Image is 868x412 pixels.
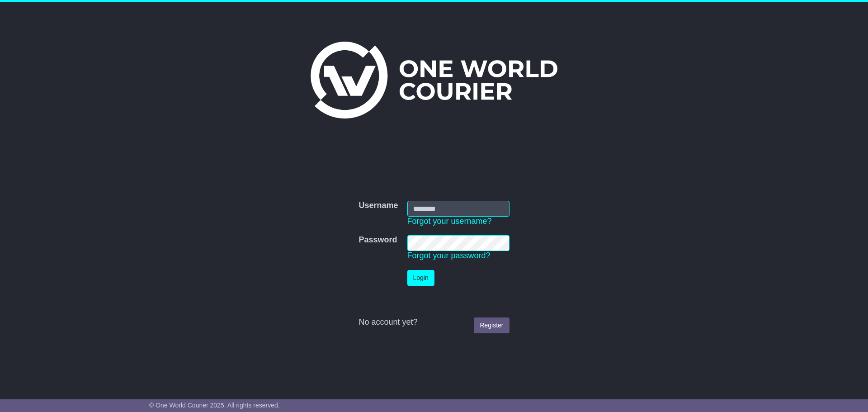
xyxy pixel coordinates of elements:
a: Forgot your username? [407,217,492,226]
button: Login [407,270,434,286]
span: © One World Courier 2025. All rights reserved. [149,402,280,409]
img: One World [311,42,557,118]
label: Password [359,235,397,245]
a: Register [474,317,509,333]
label: Username [359,201,398,211]
a: Forgot your password? [407,251,491,260]
div: No account yet? [359,317,509,327]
